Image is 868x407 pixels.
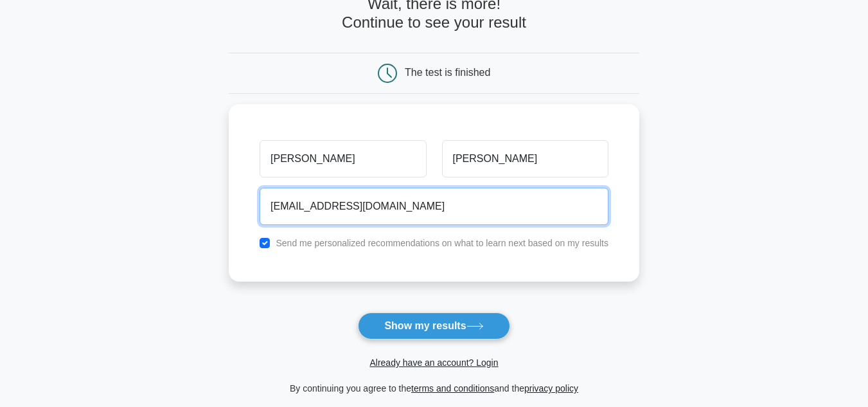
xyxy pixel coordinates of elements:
input: Last name [442,140,608,177]
input: First name [260,140,426,177]
a: terms and conditions [411,383,494,393]
div: The test is finished [405,67,490,78]
input: Email [260,188,608,225]
div: By continuing you agree to the and the [221,381,647,396]
button: Show my results [358,312,509,339]
a: privacy policy [524,383,578,393]
a: Already have an account? Login [369,357,498,368]
label: Send me personalized recommendations on what to learn next based on my results [276,238,608,248]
